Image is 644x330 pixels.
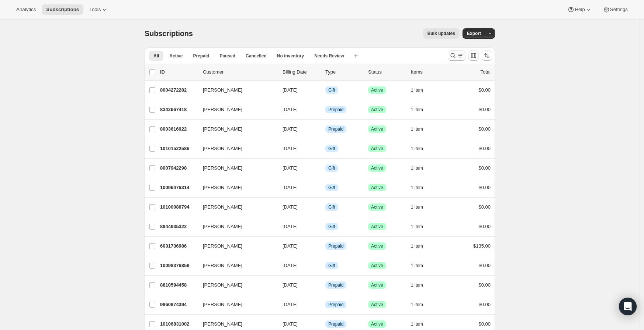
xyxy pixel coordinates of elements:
span: Active [371,321,383,327]
span: Cancelled [246,53,267,59]
span: [PERSON_NAME] [203,184,242,191]
span: [DATE] [283,263,298,268]
button: [PERSON_NAME] [198,279,272,291]
span: Gift [328,146,335,152]
p: 10106831002 [160,320,197,328]
span: Active [371,146,383,152]
button: 1 item [411,143,431,154]
button: [PERSON_NAME] [198,201,272,213]
div: 8004272282[PERSON_NAME][DATE]InfoGiftSuccessActive1 item$0.00 [160,85,491,95]
span: $0.00 [478,302,491,307]
p: 8003616922 [160,125,197,133]
span: [DATE] [283,87,298,93]
span: Gift [328,224,335,230]
span: 1 item [411,185,423,191]
span: Gift [328,204,335,210]
span: [DATE] [283,302,298,307]
span: [PERSON_NAME] [203,242,242,250]
span: [PERSON_NAME] [203,320,242,328]
span: Active [371,204,383,210]
span: 1 item [411,204,423,210]
span: Active [371,107,383,113]
span: Active [371,185,383,191]
button: Export [463,28,485,39]
div: 6031736986[PERSON_NAME][DATE]InfoPrepaidSuccessActive1 item$135.00 [160,241,491,251]
p: Status [368,68,405,76]
span: Help [575,7,585,13]
button: 1 item [411,124,431,134]
span: Gift [328,165,335,171]
p: Total [481,68,491,76]
button: [PERSON_NAME] [198,104,272,116]
span: [DATE] [283,185,298,190]
button: Analytics [12,4,40,15]
span: Paused [219,53,235,59]
button: Create new view [350,51,362,61]
span: $0.00 [478,204,491,210]
span: [DATE] [283,107,298,112]
span: $0.00 [478,126,491,132]
span: 1 item [411,243,423,249]
span: Bulk updates [427,31,455,36]
span: Active [371,243,383,249]
button: 1 item [411,260,431,271]
span: $0.00 [478,107,491,112]
div: 8844935322[PERSON_NAME][DATE]InfoGiftSuccessActive1 item$0.00 [160,221,491,232]
span: 1 item [411,224,423,230]
div: 10106831002[PERSON_NAME][DATE]InfoPrepaidSuccessActive1 item$0.00 [160,319,491,329]
span: [PERSON_NAME] [203,203,242,211]
button: [PERSON_NAME] [198,260,272,272]
span: Active [371,165,383,171]
span: Export [467,31,481,36]
span: Prepaid [328,321,343,327]
span: Subscriptions [145,29,193,38]
button: [PERSON_NAME] [198,84,272,96]
button: Settings [598,4,632,15]
button: 1 item [411,202,431,212]
p: 8342667418 [160,106,197,113]
span: 1 item [411,107,423,113]
div: 8342667418[PERSON_NAME][DATE]InfoPrepaidSuccessActive1 item$0.00 [160,104,491,115]
span: [PERSON_NAME] [203,301,242,308]
div: 8810594458[PERSON_NAME][DATE]InfoPrepaidSuccessActive1 item$0.00 [160,280,491,290]
span: Prepaid [328,126,343,132]
span: [DATE] [283,321,298,327]
button: [PERSON_NAME] [198,221,272,233]
p: 8007942298 [160,164,197,172]
span: Prepaid [328,243,343,249]
div: 8003616922[PERSON_NAME][DATE]InfoPrepaidSuccessActive1 item$0.00 [160,124,491,134]
span: 1 item [411,126,423,132]
span: [PERSON_NAME] [203,223,242,230]
span: Active [371,282,383,288]
button: [PERSON_NAME] [198,318,272,330]
span: $0.00 [478,282,491,288]
span: Subscriptions [46,7,79,13]
p: ID [160,68,197,76]
span: [DATE] [283,146,298,151]
button: 1 item [411,104,431,115]
button: [PERSON_NAME] [198,143,272,155]
span: No inventory [277,53,304,59]
span: Tools [89,7,101,13]
div: IDCustomerBilling DateTypeStatusItemsTotal [160,68,491,76]
span: $135.00 [473,243,491,249]
div: 10100080794[PERSON_NAME][DATE]InfoGiftSuccessActive1 item$0.00 [160,202,491,212]
p: 9860874394 [160,301,197,308]
p: 10098376858 [160,262,197,269]
span: Gift [328,87,335,93]
button: [PERSON_NAME] [198,182,272,194]
span: 1 item [411,165,423,171]
p: 10101522586 [160,145,197,152]
span: [DATE] [283,126,298,132]
div: Type [325,68,362,76]
span: 1 item [411,321,423,327]
button: Sort the results [482,50,492,61]
span: Active [371,263,383,269]
button: Subscriptions [42,4,83,15]
p: 8844935322 [160,223,197,230]
span: Needs Review [314,53,344,59]
span: [DATE] [283,224,298,229]
span: 1 item [411,282,423,288]
span: [PERSON_NAME] [203,125,242,133]
button: 1 item [411,182,431,193]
